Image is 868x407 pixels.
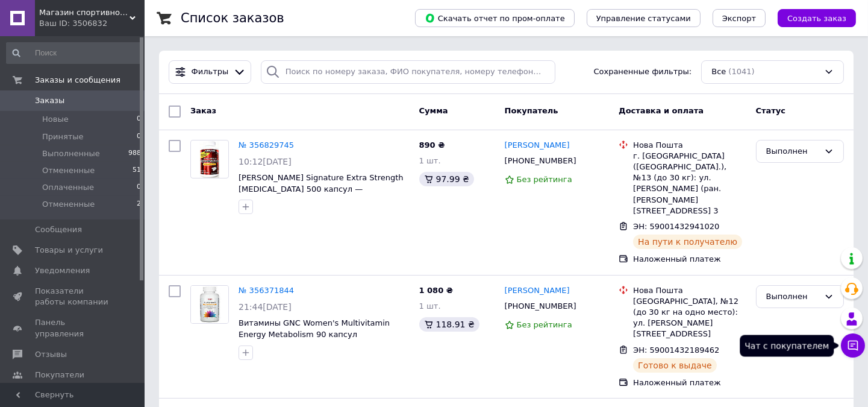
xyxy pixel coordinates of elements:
span: Сохраненные фильтры: [594,66,692,78]
span: Без рейтинга [517,175,572,184]
span: 0 [137,114,141,125]
span: 51 [133,165,141,176]
a: [PERSON_NAME] [505,140,570,151]
span: Сообщения [35,224,82,235]
span: 2 [137,199,141,210]
span: Заказ [190,106,216,115]
span: 890 ₴ [419,140,445,150]
button: Экспорт [713,9,766,27]
button: Чат с покупателем [841,333,865,358]
input: Поиск [6,42,142,64]
div: 118.91 ₴ [419,317,479,332]
span: Фильтры [192,66,229,78]
div: [GEOGRAPHIC_DATA], №12 (до 30 кг на одно место): ул. [PERSON_NAME][STREET_ADDRESS] [633,296,746,340]
div: Наложенный платеж [633,377,746,388]
span: Управление статусами [596,14,691,23]
span: 1 080 ₴ [419,286,453,295]
a: Фото товару [190,140,229,178]
button: Создать заказ [778,9,856,27]
span: Уведомления [35,265,90,276]
span: 0 [137,131,141,142]
div: Чат с покупателем [740,335,834,357]
span: 1 шт. [419,301,441,311]
div: Нова Пошта [633,140,746,151]
span: Экспорт [722,14,756,23]
div: Наложенный платеж [633,254,746,265]
a: [PERSON_NAME] [505,285,570,297]
button: Скачать отчет по пром-оплате [415,9,575,27]
div: Ваш ID: 3506832 [39,18,145,29]
span: ЭН: 59001432941020 [633,222,719,231]
span: Заказы [35,95,64,106]
span: Товары и услуги [35,245,103,256]
span: 1 шт. [419,156,441,165]
span: Новые [42,114,69,125]
div: [PHONE_NUMBER] [502,298,579,314]
span: Оплаченные [42,182,94,193]
h1: Список заказов [181,11,284,25]
div: [PHONE_NUMBER] [502,153,579,169]
a: № 356829745 [239,140,294,150]
span: 0 [137,182,141,193]
span: 10:12[DATE] [239,157,292,166]
div: Нова Пошта [633,285,746,296]
span: Заказы и сообщения [35,75,120,86]
a: [PERSON_NAME] Signature Extra Strength [MEDICAL_DATA] 500 капсул — эффективное обезболивание и сн... [239,173,404,216]
span: Создать заказ [787,14,846,23]
span: Скачать отчет по пром-оплате [425,13,565,24]
span: 21:44[DATE] [239,302,292,312]
span: Покупатель [505,106,558,115]
a: Создать заказ [766,13,856,22]
div: Выполнен [766,291,819,303]
span: (1041) [728,67,754,76]
span: Выполненные [42,148,100,159]
span: Отзывы [35,349,67,360]
img: Фото товару [200,140,219,178]
span: ЭН: 59001432189462 [633,345,719,355]
span: Отмененные [42,165,95,176]
button: Управление статусами [587,9,701,27]
span: Панель управления [35,317,111,339]
span: Статус [756,106,786,115]
a: Фото товару [190,285,229,324]
div: г. [GEOGRAPHIC_DATA] ([GEOGRAPHIC_DATA].), №13 (до 30 кг): ул. [PERSON_NAME] (ран. [PERSON_NAME][... [633,151,746,216]
span: Сумма [419,106,448,115]
div: Выполнен [766,145,819,158]
span: Магазин спортивного питания - Fit Magazine [39,7,130,18]
a: № 356371844 [239,286,294,295]
input: Поиск по номеру заказа, ФИО покупателя, номеру телефона, Email, номеру накладной [261,60,555,84]
div: 97.99 ₴ [419,172,474,186]
div: На пути к получателю [633,235,742,249]
span: Все [711,66,726,78]
div: Готово к выдаче [633,358,716,373]
span: Доставка и оплата [619,106,704,115]
img: Фото товару [191,286,228,323]
a: Витамины GNC Women's Multivitamin Energy Metabolism 90 капсул Мультикомплекс для женщин [239,318,390,350]
span: Отмененные [42,199,95,210]
span: Покупатели [35,370,84,380]
span: Без рейтинга [517,320,572,329]
span: Показатели работы компании [35,286,111,308]
span: 988 [128,148,141,159]
span: Принятые [42,131,84,142]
